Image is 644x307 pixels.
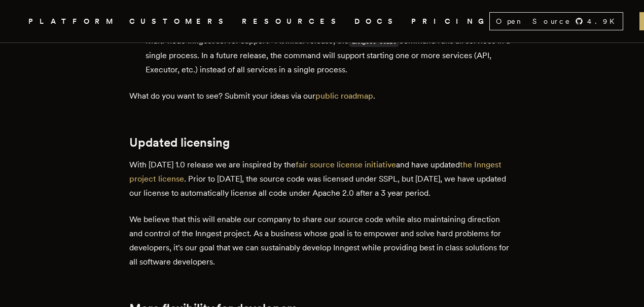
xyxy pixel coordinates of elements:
[315,91,373,101] a: public roadmap
[28,15,117,28] button: PLATFORM
[129,89,515,103] p: What do you want to see? Submit your ideas via our .
[129,136,515,150] h2: Updated licensing
[296,160,396,169] a: fair source license initiative
[242,15,342,28] button: RESOURCES
[411,15,489,28] a: PRICING
[587,16,621,26] span: 4.9 K
[349,36,399,47] code: inngest start
[142,34,515,77] li: Multi-node Inngest server support - At initial release, the command runs all services in a single...
[354,15,399,28] a: DOCS
[129,212,515,269] p: We believe that this will enable our company to share our source code while also maintaining dire...
[129,158,515,200] p: With [DATE] 1.0 release we are inspired by the and have updated . Prior to [DATE], the source cod...
[129,160,502,184] a: the Inngest project license
[496,16,571,26] span: Open Source
[129,15,230,28] a: CUSTOMERS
